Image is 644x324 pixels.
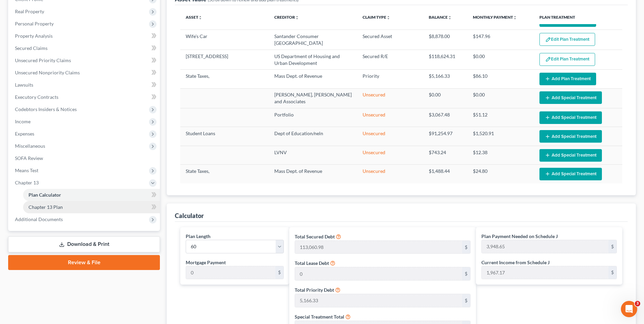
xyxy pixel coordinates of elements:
[357,127,423,146] td: Unsecured
[481,233,558,240] label: Plan Payment Needed on Schedule J
[295,294,462,307] input: 0.00
[467,50,534,69] td: $0.00
[10,91,160,103] a: Executory Contracts
[186,259,226,266] label: Mortgage Payment
[186,15,202,20] a: Assetunfold_more
[295,286,334,293] label: Total Priority Debt
[467,146,534,164] td: $12.38
[467,165,534,183] td: $24.80
[386,16,390,20] i: unfold_more
[635,301,640,306] span: 3
[10,152,160,164] a: SOFA Review
[539,73,596,85] button: Add Plan Treatment
[423,108,467,127] td: $3,067.48
[448,16,452,20] i: unfold_more
[423,127,467,146] td: $91,254.97
[15,131,34,137] span: Expenses
[186,266,275,279] input: 0.00
[357,50,423,69] td: Secured R/E
[15,21,54,26] span: Personal Property
[180,70,269,88] td: State Taxes,
[8,236,160,252] a: Download & Print
[462,267,470,280] div: $
[180,127,269,146] td: Student Loans
[467,108,534,127] td: $51.12
[15,167,38,173] span: Means Test
[10,54,160,67] a: Unsecured Priority Claims
[357,108,423,127] td: Unsecured
[269,50,357,69] td: US Department of Housing and Urban Development
[15,82,33,88] span: Lawsuits
[269,70,357,88] td: Mass Dept. of Revenue
[462,294,470,307] div: $
[29,192,61,198] span: Plan Calculator
[473,15,517,20] a: Monthly Paymentunfold_more
[467,127,534,146] td: $1,520.91
[608,240,617,253] div: $
[269,127,357,146] td: Dept of Education/neln
[482,240,608,253] input: 0.00
[295,16,299,20] i: unfold_more
[23,201,160,213] a: Chapter 13 Plan
[363,15,390,20] a: Claim Typeunfold_more
[357,70,423,88] td: Priority
[423,70,467,88] td: $5,166.33
[175,212,204,220] div: Calculator
[10,30,160,42] a: Property Analysis
[423,165,467,183] td: $1,488.44
[357,88,423,108] td: Unsecured
[357,146,423,164] td: Unsecured
[10,67,160,79] a: Unsecured Nonpriority Claims
[467,30,534,50] td: $147.96
[269,146,357,164] td: LVNV
[23,189,160,201] a: Plan Calculator
[198,16,202,20] i: unfold_more
[467,88,534,108] td: $0.00
[539,111,602,124] button: Add Special Treatment
[295,313,344,320] label: Special Treatment Total
[357,30,423,50] td: Secured Asset
[15,33,53,39] span: Property Analysis
[15,70,80,75] span: Unsecured Nonpriority Claims
[423,30,467,50] td: $8,878.00
[10,79,160,91] a: Lawsuits
[545,37,551,42] img: edit-pencil-c1479a1de80d8dea1e2430c2f745a3c6a07e9d7aa2eeffe225670001d78357a8.svg
[180,50,269,69] td: [STREET_ADDRESS]
[423,50,467,69] td: $118,624.31
[513,16,517,20] i: unfold_more
[295,233,335,240] label: Total Secured Debt
[621,301,637,317] iframe: Intercom live chat
[357,165,423,183] td: Unsecured
[15,8,44,14] span: Real Property
[15,45,48,51] span: Secured Claims
[10,42,160,54] a: Secured Claims
[539,91,602,104] button: Add Special Treatment
[180,165,269,183] td: State Taxes,
[545,56,551,62] img: edit-pencil-c1479a1de80d8dea1e2430c2f745a3c6a07e9d7aa2eeffe225670001d78357a8.svg
[269,108,357,127] td: Portfolio
[15,216,63,222] span: Additional Documents
[15,94,58,100] span: Executory Contracts
[15,106,77,112] span: Codebtors Insiders & Notices
[481,259,550,266] label: Current Income from Schedule J
[15,119,31,124] span: Income
[186,233,210,240] label: Plan Length
[15,143,45,149] span: Miscellaneous
[295,267,462,280] input: 0.00
[539,130,602,143] button: Add Special Treatment
[274,15,299,20] a: Creditorunfold_more
[269,165,357,183] td: Mass Dept. of Revenue
[180,30,269,50] td: Wife's Car
[534,11,622,24] th: Plan Treatment
[8,255,160,270] a: Review & File
[482,266,608,279] input: 0.00
[275,266,283,279] div: $
[539,53,595,66] button: Edit Plan Treatment
[539,149,602,162] button: Add Special Treatment
[295,259,329,267] label: Total Lease Debt
[539,168,602,180] button: Add Special Treatment
[423,88,467,108] td: $0.00
[29,204,63,210] span: Chapter 13 Plan
[15,57,71,63] span: Unsecured Priority Claims
[462,241,470,254] div: $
